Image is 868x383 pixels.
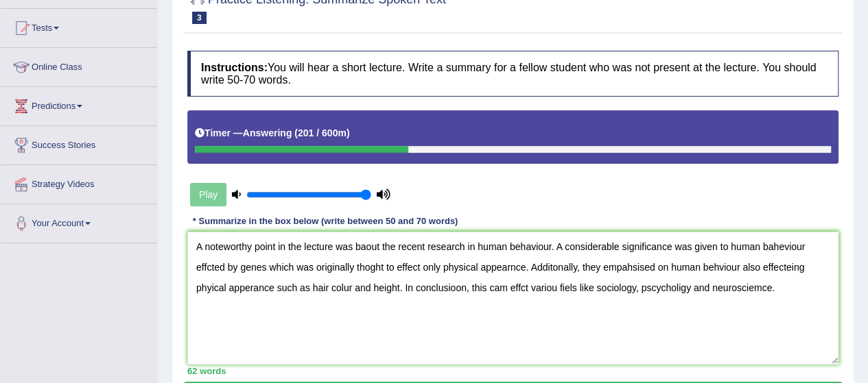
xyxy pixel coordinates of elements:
b: ( [294,127,298,138]
a: Your Account [1,204,157,238]
b: ) [347,127,350,138]
div: 62 words [187,365,838,378]
b: Instructions: [201,62,268,73]
a: Success Stories [1,126,157,160]
h5: Timer — [195,128,349,138]
a: Strategy Videos [1,165,157,199]
b: Answering [243,127,292,138]
h4: You will hear a short lecture. Write a summary for a fellow student who was not present at the le... [187,51,838,97]
a: Online Class [1,48,157,82]
a: Predictions [1,87,157,121]
a: Tests [1,9,157,43]
span: 3 [192,12,207,24]
div: * Summarize in the box below (write between 50 and 70 words) [187,215,463,228]
b: 201 / 600m [298,127,347,138]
